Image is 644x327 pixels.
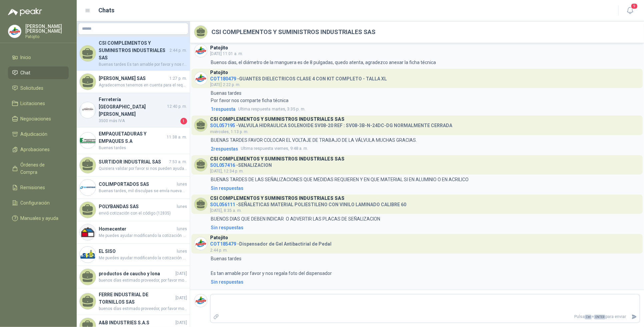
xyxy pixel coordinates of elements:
span: lunes [177,181,187,188]
img: Logo peakr [8,8,42,16]
span: 9 [631,3,638,9]
h4: POLYBANDAS SAS [99,203,175,210]
a: Company LogoCOLIMPORTADOS SASlunesBuenas tardes, mil disculpas se envía nuevamente la cotización ... [77,177,190,199]
span: 2 respuesta s [211,145,238,152]
a: Company LogoEL SISOlunesMe puedes ayudar modificando la cotización por favor [77,244,190,266]
h4: productos de caucho y lona [99,270,174,277]
h3: CSI COMPLEMENTOS Y SUMINISTROS INDUSTRIALES SAS [210,117,345,121]
span: [DATE] 11:01 a. m. [210,51,243,56]
a: CSI COMPLEMENTOS Y SUMINISTROS INDUSTRIALES SAS2:44 p. m.Buenas tardes Es tan amable por favor y ... [77,37,190,71]
h4: [PERSON_NAME] SAS [99,75,168,82]
a: Remisiones [8,181,69,194]
h4: Ferretería [GEOGRAPHIC_DATA][PERSON_NAME] [99,96,166,118]
span: Buenas tardes Es tan amable por favor y nos regala foto del dispensador [99,61,187,68]
span: lunes [177,204,187,210]
span: SOL057195 [210,123,235,128]
span: Me puedes ayudar modificando la cotización por favor [99,255,187,261]
p: BUENOS DIAS QUE DEBEN INDICAR O ADVERTIR LAS PLACAS DE SEÑALIZACION [211,215,380,223]
h4: EL SISO [99,248,175,255]
a: 1respuestaUltima respuestamartes, 3:35 p. m. [209,105,640,113]
span: 1 respuesta [211,105,235,113]
span: 12:40 p. m. [167,103,187,110]
a: 2respuestasUltima respuestaviernes, 9:48 a. m. [209,145,640,152]
p: [PERSON_NAME] [PERSON_NAME] [25,24,69,33]
a: Sin respuestas [209,224,640,231]
a: FERRE INDUSTRIAL DE TORNILLOS SAS[DATE]buenos días estimado proveedor, por favor modificar la cot... [77,288,190,315]
span: Me puedes ayudar modificando la cotización por favor [99,233,187,239]
p: Patojito [25,35,69,39]
span: Negociaciones [21,115,51,122]
a: Órdenes de Compra [8,158,69,179]
a: [PERSON_NAME] SAS1:27 p. m.Agradecemos tenernos en cuenta para el requerimiento, solo distribuimo... [77,71,190,93]
span: Licitaciones [21,100,45,107]
h4: SURTIDOR INDUSTRIAL SAS [99,158,168,166]
span: COT180479 [210,76,236,81]
h3: Patojito [210,71,228,74]
span: SOL056111 [210,202,235,207]
img: Company Logo [80,224,96,240]
h3: Patojito [210,46,228,50]
h4: CSI COMPLEMENTOS Y SUMINISTROS INDUSTRIALES SAS [99,39,168,61]
h4: A&B INDUSTRIES S.A.S [99,319,174,326]
p: Buenos dias, el diámetro de la manguera es de 8 pulgadas, quedo atenta, agradezco anexar la ficha... [211,59,436,66]
h2: CSI COMPLEMENTOS Y SUMINISTROS INDUSTRIALES SAS [211,27,376,37]
span: Ctrl [585,315,592,319]
span: Quisiera validar por favor si nos pueden ayudar con esta compra [99,166,187,172]
img: Company Logo [194,72,207,85]
span: COT185479 [210,241,236,247]
span: 1:27 p. m. [169,75,187,82]
span: Manuales y ayuda [21,215,59,222]
span: envió cotización con el código (12835) [99,210,187,217]
span: lunes [177,248,187,255]
h4: EMPAQUETADURAS Y EMPAQUES S.A [99,130,165,145]
a: Configuración [8,197,69,209]
span: [DATE] 2:22 p. m. [210,82,240,87]
h4: - SENALIZACION [210,161,345,167]
span: Aprobaciones [21,146,50,153]
p: Buenas tardes Por favor nos comparte ficha técnica [211,89,288,104]
span: Configuración [21,199,50,207]
span: Órdenes de Compra [21,161,62,176]
span: [DATE] [175,271,187,277]
span: [DATE] [175,295,187,301]
a: Solicitudes [8,82,69,94]
a: Sin respuestas [209,278,640,286]
span: [DATE], 12:34 p. m. [210,169,244,174]
span: Chat [21,69,31,76]
span: Remisiones [21,184,45,191]
span: miércoles, 1:13 p. m. [210,129,248,134]
span: martes, 3:35 p. m. [238,106,305,112]
span: 7:53 a. m. [169,159,187,165]
a: Licitaciones [8,97,69,110]
a: Negociaciones [8,112,69,125]
span: buenos días estimado proveedor, por favor modificar la cotización. ya que necesitamos que la mang... [99,306,187,312]
h4: - SEÑALETICAS MATERIAL POLIESTILENO CON VINILO LAMINADO CALIBRE 60 [210,200,406,207]
img: Company Logo [80,132,96,148]
span: Ultima respuesta [241,145,273,152]
h4: - GUANTES DIELECTRICOS CLASE 4 CON KIT COMPLETO - TALLA XL [210,74,387,81]
a: SURTIDOR INDUSTRIAL SAS7:53 a. m.Quisiera validar por favor si nos pueden ayudar con esta compra [77,154,190,177]
button: 9 [624,5,636,17]
span: Inicio [21,54,31,61]
img: Company Logo [80,247,96,263]
h4: - Dispensador de Gel Antibactirial de Pedal [210,240,332,246]
p: BUENAS TARDES DE LAS SEÑALIZACIONES QUE MEDIDAS REQUIEREN Y EN QUE MATERIAL SI EN ALUMINIO O EN A... [211,176,469,183]
a: Chat [8,66,69,79]
span: [DATE], 8:35 a. m. [210,208,242,213]
div: Sin respuestas [211,185,243,192]
div: Sin respuestas [211,224,243,231]
span: Buenas tardes [99,145,187,151]
h4: COLIMPORTADOS SAS [99,181,175,188]
img: Company Logo [194,294,207,307]
span: Buenas tardes, mil disculpas se envía nuevamente la cotización de la manguera y se envía las imág... [99,188,187,194]
span: 2:44 p. m. [210,248,228,253]
a: productos de caucho y lona[DATE]buenos días estimado proveedor, por favor modificar la cotización... [77,266,190,288]
img: Company Logo [194,237,207,250]
a: Company LogoFerretería [GEOGRAPHIC_DATA][PERSON_NAME]12:40 p. m.3500 más IVA1 [77,93,190,127]
h1: Chats [99,6,115,15]
img: Company Logo [8,25,21,38]
button: Enviar [629,311,640,323]
a: Inicio [8,51,69,64]
div: Sin respuestas [211,278,243,286]
a: Sin respuestas [209,185,640,192]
